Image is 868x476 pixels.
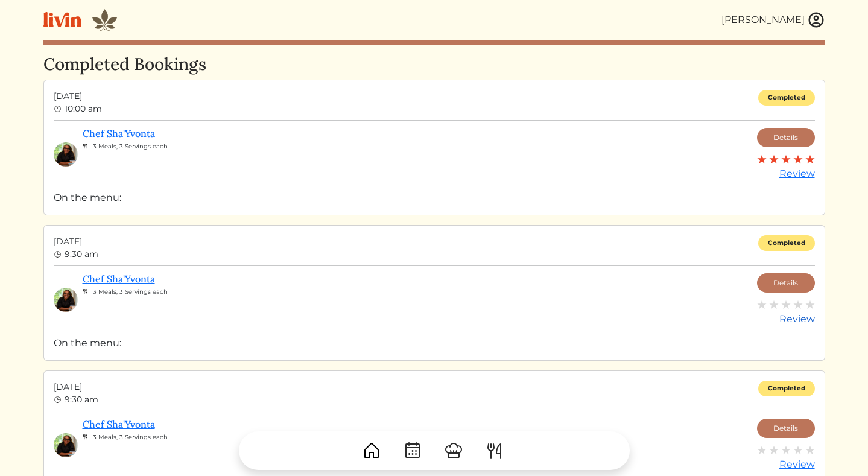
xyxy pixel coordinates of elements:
span: 10:00 am [65,103,102,114]
img: d366a2884c9401e74fb450b916da18b8 [54,288,78,312]
img: red_star-5cc96fd108c5e382175c3007810bf15d673b234409b64feca3859e161d9d1ec7.svg [793,154,803,164]
a: Chef Sha'Yvonta [83,273,155,285]
img: livin-logo-a0d97d1a881af30f6274990eb6222085a2533c92bbd1e4f22c21b4f0d0e3210c.svg [43,12,81,27]
img: user_account-e6e16d2ec92f44fc35f99ef0dc9cddf60790bfa021a6ecb1c896eb5d2907b31c.svg [807,11,825,29]
span: 9:30 am [65,394,98,405]
div: Review [757,312,815,326]
img: ChefHat-a374fb509e4f37eb0702ca99f5f64f3b6956810f32a249b33092029f8484b388.svg [444,441,463,460]
img: red_star-5cc96fd108c5e382175c3007810bf15d673b234409b64feca3859e161d9d1ec7.svg [769,154,779,164]
img: d366a2884c9401e74fb450b916da18b8 [54,142,78,167]
img: CalendarDots-5bcf9d9080389f2a281d69619e1c85352834be518fbc73d9501aef674afc0d57.svg [403,441,422,460]
a: Chef Sha'Yvonta [83,127,155,139]
span: [DATE] [54,90,102,103]
img: Juniper [91,8,119,32]
img: red_star-5cc96fd108c5e382175c3007810bf15d673b234409b64feca3859e161d9d1ec7.svg [757,154,767,164]
img: gray_star-a9743cfc725de93cdbfd37d9aa5936eef818df36360e3832adb92d34c2242183.svg [805,300,815,309]
span: 3 Meals, 3 Servings each [93,288,168,296]
div: On the menu: [54,336,815,351]
img: gray_star-a9743cfc725de93cdbfd37d9aa5936eef818df36360e3832adb92d34c2242183.svg [793,300,803,309]
a: Review [757,152,815,181]
div: Completed [758,90,815,106]
a: Details [757,128,815,147]
img: gray_star-a9743cfc725de93cdbfd37d9aa5936eef818df36360e3832adb92d34c2242183.svg [781,300,791,309]
a: Details [757,273,815,293]
span: [DATE] [54,381,98,393]
div: Completed [758,235,815,252]
img: fork_knife_small-8e8c56121c6ac9ad617f7f0151facf9cb574b427d2b27dceffcaf97382ddc7e7.svg [83,288,88,294]
img: red_star-5cc96fd108c5e382175c3007810bf15d673b234409b64feca3859e161d9d1ec7.svg [805,154,815,164]
a: Chef Sha'Yvonta [83,418,155,430]
img: gray_star-a9743cfc725de93cdbfd37d9aa5936eef818df36360e3832adb92d34c2242183.svg [757,300,767,309]
a: Details [757,419,815,438]
img: clock-b05ee3d0f9935d60bc54650fc25b6257a00041fd3bdc39e3e98414568feee22d.svg [54,396,62,404]
img: clock-b05ee3d0f9935d60bc54650fc25b6257a00041fd3bdc39e3e98414568feee22d.svg [54,250,62,259]
img: gray_star-a9743cfc725de93cdbfd37d9aa5936eef818df36360e3832adb92d34c2242183.svg [769,300,779,309]
div: [PERSON_NAME] [721,13,805,27]
img: red_star-5cc96fd108c5e382175c3007810bf15d673b234409b64feca3859e161d9d1ec7.svg [781,154,791,164]
h3: Completed Bookings [43,54,825,75]
a: Review [757,297,815,326]
img: House-9bf13187bcbb5817f509fe5e7408150f90897510c4275e13d0d5fca38e0b5951.svg [362,441,381,460]
span: [DATE] [54,235,98,248]
img: clock-b05ee3d0f9935d60bc54650fc25b6257a00041fd3bdc39e3e98414568feee22d.svg [54,105,62,113]
div: Completed [758,381,815,397]
div: Review [757,167,815,181]
img: ForkKnife-55491504ffdb50bab0c1e09e7649658475375261d09fd45db06cec23bce548bf.svg [485,441,504,460]
span: 3 Meals, 3 Servings each [93,142,168,150]
img: fork_knife_small-8e8c56121c6ac9ad617f7f0151facf9cb574b427d2b27dceffcaf97382ddc7e7.svg [83,143,88,149]
span: 9:30 am [65,249,98,259]
div: On the menu: [54,191,815,205]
